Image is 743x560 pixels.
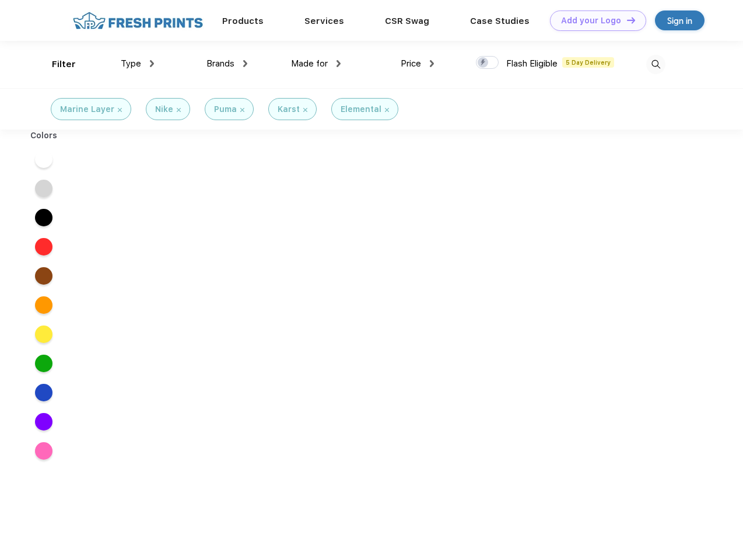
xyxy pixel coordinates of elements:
[430,60,434,67] img: dropdown.png
[341,103,381,116] div: Elemental
[240,108,244,112] img: filter_cancel.svg
[118,108,122,112] img: filter_cancel.svg
[337,60,341,67] img: dropdown.png
[243,60,247,67] img: dropdown.png
[177,108,181,112] img: filter_cancel.svg
[667,14,692,27] div: Sign in
[385,108,389,112] img: filter_cancel.svg
[69,10,206,31] img: fo%20logo%202.webp
[561,16,621,26] div: Add your Logo
[291,58,328,69] span: Made for
[627,17,635,23] img: DT
[121,58,141,69] span: Type
[303,108,307,112] img: filter_cancel.svg
[222,16,264,26] a: Products
[304,16,344,26] a: Services
[206,58,234,69] span: Brands
[22,129,66,142] div: Colors
[385,16,429,26] a: CSR Swag
[60,103,114,116] div: Marine Layer
[562,57,614,68] span: 5 Day Delivery
[155,103,173,116] div: Nike
[150,60,154,67] img: dropdown.png
[401,58,421,69] span: Price
[506,58,558,69] span: Flash Eligible
[278,103,300,116] div: Karst
[52,58,76,71] div: Filter
[655,10,705,30] a: Sign in
[646,55,665,74] img: desktop_search.svg
[214,103,237,116] div: Puma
